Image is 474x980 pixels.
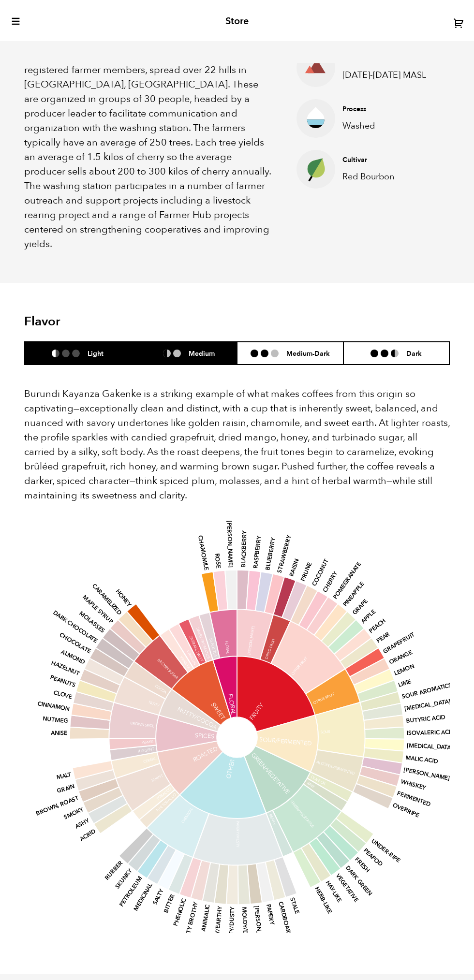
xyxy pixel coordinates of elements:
h4: Cultivar [342,155,434,165]
p: Built in [DATE], [GEOGRAPHIC_DATA] has 2,685 registered farmer members, spread over 22 hills in [... [24,48,272,251]
h6: Medium [189,349,215,357]
button: toggle-mobile-menu [10,16,21,26]
h6: Light [88,349,104,357]
p: [DATE]-[DATE] MASL [342,69,434,82]
p: Red Bourbon [342,170,434,183]
h6: Dark [406,349,422,357]
h4: Process [342,104,434,114]
h2: Flavor [24,314,166,329]
p: Washed [342,119,434,132]
h6: Medium-Dark [286,349,330,357]
h2: Store [225,15,249,27]
p: Burundi Kayanza Gakenke is a striking example of what makes coffees from this origin so captivati... [24,387,450,503]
